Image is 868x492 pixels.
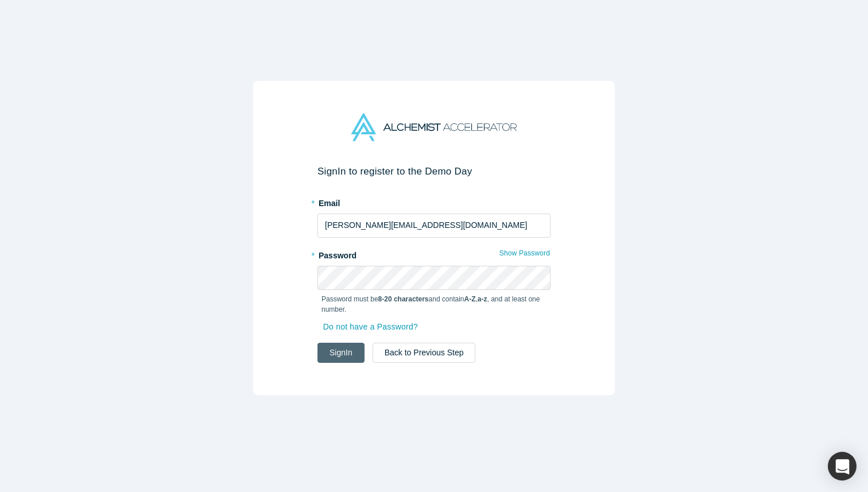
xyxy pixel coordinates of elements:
[317,343,365,363] button: SignIn
[321,294,547,315] p: Password must be and contain , , and at least one number.
[321,317,430,337] a: Do not have a Password?
[317,193,551,210] label: Email
[373,343,476,363] button: Back to Previous Step
[317,165,551,177] h2: Sign In to register to the Demo Day
[351,113,517,141] img: Alchemist Accelerator Logo
[378,295,429,303] strong: 8-20 characters
[499,246,551,261] button: Show Password
[317,246,551,262] label: Password
[464,295,476,303] strong: A-Z
[478,295,487,303] strong: a-z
